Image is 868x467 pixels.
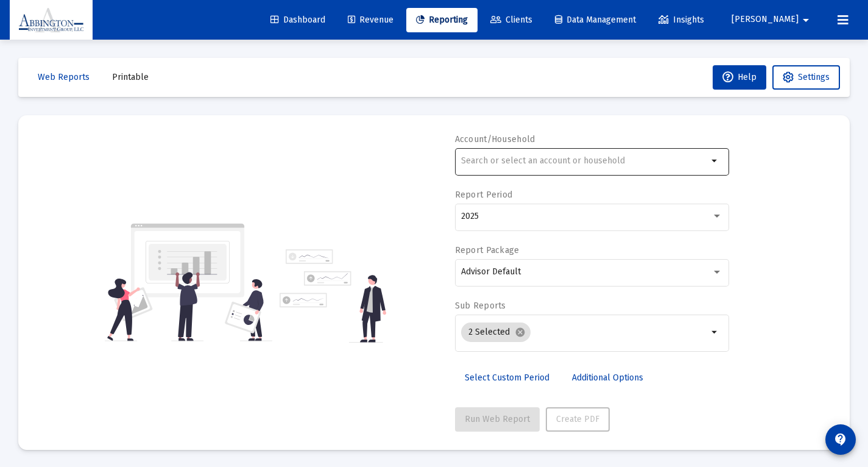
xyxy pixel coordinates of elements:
span: Select Custom Period [465,373,549,383]
label: Report Period [455,190,513,200]
label: Sub Reports [455,301,506,311]
mat-icon: arrow_drop_down [708,325,722,340]
span: Create PDF [556,414,599,424]
img: reporting-alt [280,249,386,343]
span: Run Web Report [465,414,530,424]
mat-chip-list: Selection [461,320,708,344]
mat-icon: contact_support [833,432,848,447]
a: Clients [481,8,542,32]
a: Reporting [406,8,478,32]
img: Dashboard [19,8,83,32]
span: Revenue [348,15,393,25]
span: Web Reports [38,72,90,82]
button: Help [713,65,766,90]
span: Printable [112,72,149,82]
img: reporting [105,222,272,343]
span: Dashboard [270,15,325,25]
span: Clients [490,15,532,25]
mat-chip: 2 Selected [461,323,531,342]
button: Run Web Report [455,407,540,432]
button: Web Reports [28,65,99,90]
a: Insights [649,8,714,32]
mat-icon: arrow_drop_down [708,154,722,168]
label: Account/Household [455,134,535,144]
button: [PERSON_NAME] [717,7,828,32]
span: Settings [798,72,830,82]
button: Printable [102,65,158,90]
button: Settings [772,65,840,90]
mat-icon: cancel [515,327,526,338]
a: Data Management [545,8,646,32]
span: Data Management [555,15,636,25]
span: Additional Options [572,373,643,383]
span: [PERSON_NAME] [732,15,799,25]
a: Dashboard [261,8,335,32]
span: Advisor Default [461,266,521,277]
span: Reporting [416,15,468,25]
mat-icon: arrow_drop_down [799,8,813,32]
span: Insights [658,15,704,25]
label: Report Package [455,245,520,255]
span: 2025 [461,211,479,221]
button: Create PDF [546,407,610,432]
span: Help [722,72,757,82]
a: Revenue [338,8,403,32]
input: Search or select an account or household [461,156,708,166]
